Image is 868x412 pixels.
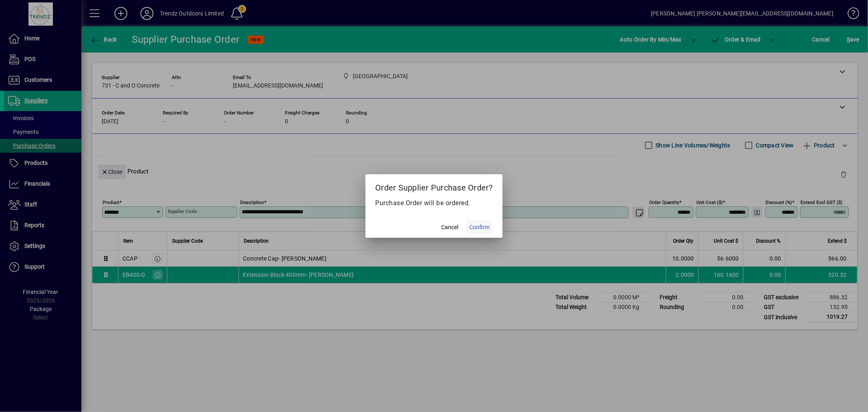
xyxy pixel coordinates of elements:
[375,198,493,208] p: Purchase Order will be ordered.
[365,174,503,198] h2: Order Supplier Purchase Order?
[466,220,493,234] button: Confirm
[437,220,463,234] button: Cancel
[441,223,458,232] span: Cancel
[469,223,490,232] span: Confirm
